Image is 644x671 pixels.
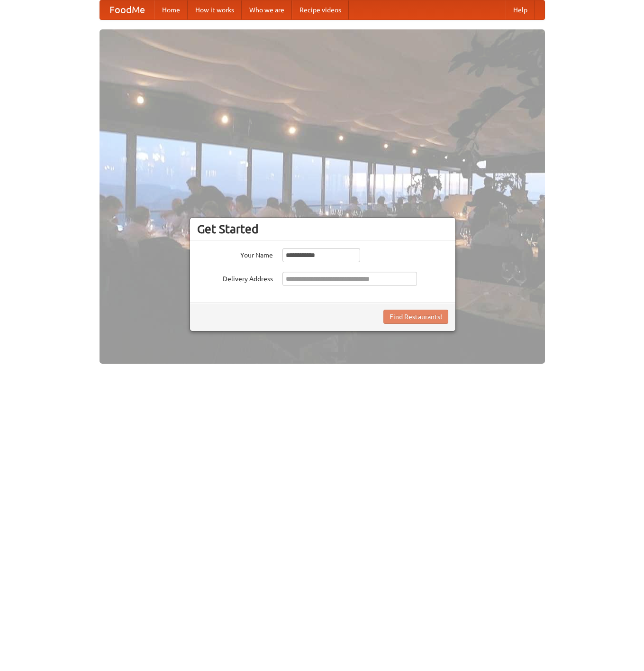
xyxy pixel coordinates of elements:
[154,0,188,19] a: Home
[383,310,448,324] button: Find Restaurants!
[506,0,535,19] a: Help
[242,0,292,19] a: Who we are
[292,0,349,19] a: Recipe videos
[197,248,273,260] label: Your Name
[197,272,273,284] label: Delivery Address
[100,0,154,19] a: FoodMe
[197,222,448,236] h3: Get Started
[188,0,242,19] a: How it works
